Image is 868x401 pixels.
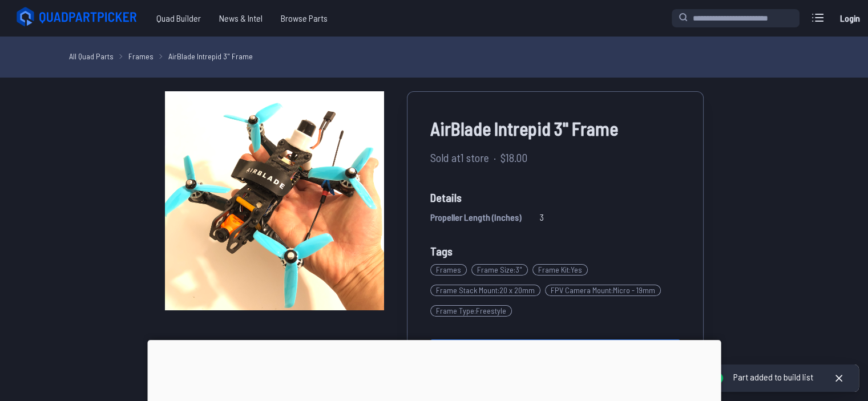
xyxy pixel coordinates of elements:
[147,7,210,30] a: Quad Builder
[430,301,516,321] a: Frame Type:Freestyle
[836,7,863,30] a: Login
[272,7,337,30] a: Browse Parts
[532,260,592,280] a: Frame Kit:Yes
[210,7,272,30] a: News & Intel
[733,371,813,383] div: Part added to build list
[540,210,544,224] span: 3
[430,149,489,166] span: Sold at 1 store
[430,260,471,280] a: Frames
[430,244,453,258] span: Tags
[545,285,661,296] span: FPV Camera Mount : Micro - 19mm
[500,149,527,166] span: $18.00
[430,280,545,301] a: Frame Stack Mount:20 x 20mm
[430,115,680,142] span: AirBlade Intrepid 3" Frame
[430,305,512,317] span: Frame Type : Freestyle
[430,210,522,224] span: Propeller Length (Inches)
[430,189,680,206] span: Details
[532,264,588,276] span: Frame Kit : Yes
[471,264,528,276] span: Frame Size : 3"
[471,260,532,280] a: Frame Size:3"
[69,50,114,62] a: All Quad Parts
[494,149,496,166] span: ·
[545,280,665,301] a: FPV Camera Mount:Micro - 19mm
[168,50,253,62] a: AirBlade Intrepid 3" Frame
[128,50,154,62] a: Frames
[430,339,680,362] a: Add toBuild List
[430,285,540,296] span: Frame Stack Mount : 20 x 20mm
[430,264,467,276] span: Frames
[165,91,384,310] img: image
